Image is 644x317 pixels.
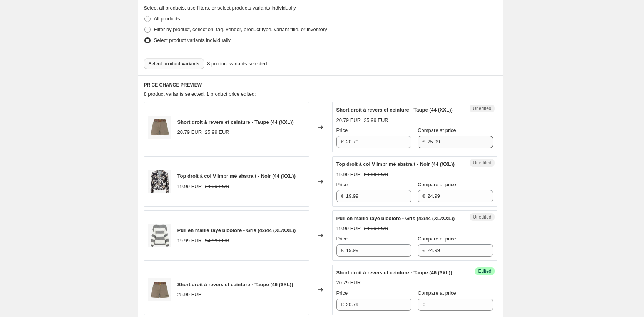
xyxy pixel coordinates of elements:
span: Short droit à revers et ceinture - Taupe (46 (3XL)) [336,270,452,275]
strike: 24.99 EUR [364,225,388,232]
span: € [422,193,425,199]
button: Select product variants [144,58,204,69]
h6: PRICE CHANGE PREVIEW [144,82,497,88]
img: JOA-4126-1_80x.jpg [148,170,171,193]
span: Compare at price [418,182,456,187]
span: Pull en maille rayé bicolore - Gris (42/44 (XL/XXL)) [177,227,296,233]
span: € [341,302,344,307]
strike: 24.99 EUR [364,171,388,179]
div: 20.79 EUR [336,117,361,124]
span: Compare at price [418,290,456,296]
span: Select all products, use filters, or select products variants individually [144,5,296,11]
span: Short droit à revers et ceinture - Taupe (46 (3XL)) [177,282,293,287]
img: JOA-3938-1_80x.jpg [148,116,171,139]
strike: 25.99 EUR [364,117,388,124]
strike: 24.99 EUR [205,183,229,190]
span: € [422,302,425,307]
img: JOA-4378-1_80x.jpg [148,224,171,247]
span: € [341,247,344,253]
span: Select product variants [149,61,200,67]
strike: 24.99 EUR [205,237,229,245]
div: 20.79 EUR [177,128,202,136]
span: All products [154,16,180,22]
span: Compare at price [418,236,456,242]
span: Select product variants individually [154,37,231,43]
span: Price [336,127,348,133]
span: Compare at price [418,127,456,133]
span: € [341,139,344,145]
div: 19.99 EUR [336,171,361,179]
span: Price [336,290,348,296]
span: 8 product variants selected [207,60,267,68]
span: Unedited [473,105,491,112]
span: € [422,139,425,145]
span: Filter by product, collection, tag, vendor, product type, variant title, or inventory [154,27,327,32]
div: 19.99 EUR [177,237,202,245]
div: 19.99 EUR [177,183,202,190]
img: JOA-3938-1_80x.jpg [148,278,171,301]
span: Pull en maille rayé bicolore - Gris (42/44 (XL/XXL)) [336,215,455,221]
span: Unedited [473,160,491,166]
span: Edited [478,268,491,274]
div: 20.79 EUR [336,279,361,287]
span: 8 product variants selected. 1 product price edited: [144,91,256,97]
span: € [422,247,425,253]
span: Short droit à revers et ceinture - Taupe (44 (XXL)) [336,107,453,113]
span: Price [336,236,348,242]
div: 19.99 EUR [336,225,361,232]
span: Unedited [473,214,491,220]
span: € [341,193,344,199]
span: Price [336,182,348,187]
span: Short droit à revers et ceinture - Taupe (44 (XXL)) [177,119,294,125]
span: Top droit à col V imprimé abstrait - Noir (44 (XXL)) [177,173,296,179]
span: Top droit à col V imprimé abstrait - Noir (44 (XXL)) [336,161,455,167]
strike: 25.99 EUR [205,128,229,136]
div: 25.99 EUR [177,291,202,299]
